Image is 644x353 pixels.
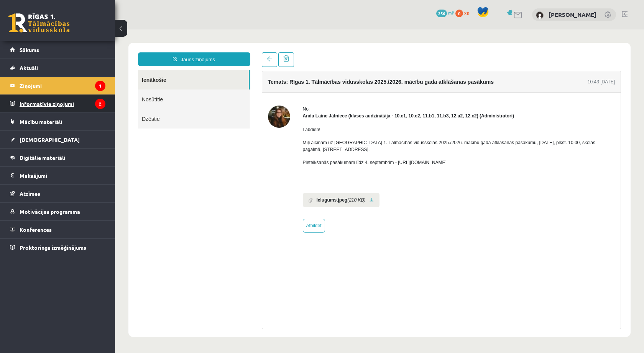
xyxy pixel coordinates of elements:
[20,190,40,197] span: Atzīmes
[23,60,135,80] a: Nosūtītie
[188,97,500,104] p: Labdien!
[464,10,469,16] span: xp
[20,95,105,112] legend: Informatīvie ziņojumi
[10,113,105,130] a: Mācību materiāli
[20,64,38,71] span: Aktuāli
[10,203,105,220] a: Motivācijas programma
[20,208,80,215] span: Motivācijas programma
[448,10,454,16] span: mP
[188,76,500,83] div: No:
[20,46,39,53] span: Sākums
[153,49,379,55] h4: Temats: Rīgas 1. Tālmācības vidusskolas 2025./2026. mācību gada atklāšanas pasākums
[232,167,250,174] i: (210 KB)
[188,189,210,203] a: Atbildēt
[10,41,105,59] a: Sākums
[455,10,463,17] span: 0
[10,95,105,112] a: Informatīvie ziņojumi2
[473,49,500,56] div: 10:43 [DATE]
[10,77,105,94] a: Ziņojumi1
[455,10,473,16] a: 0 xp
[20,226,52,233] span: Konferences
[95,81,105,91] i: 1
[10,131,105,148] a: [DEMOGRAPHIC_DATA]
[20,167,105,184] legend: Maksājumi
[95,99,105,109] i: 2
[436,10,454,16] a: 256 mP
[10,239,105,256] a: Proktoringa izmēģinājums
[10,149,105,166] a: Digitālie materiāli
[23,23,135,37] a: Jauns ziņojums
[202,167,233,174] b: Ielugums.jpeg
[20,136,80,143] span: [DEMOGRAPHIC_DATA]
[188,130,500,137] p: Pieteikšanās pasākumam līdz 4. septembrim - [URL][DOMAIN_NAME]
[549,11,596,18] a: [PERSON_NAME]
[20,77,105,94] legend: Ziņojumi
[10,59,105,76] a: Aktuāli
[20,118,62,125] span: Mācību materiāli
[153,76,175,98] img: Anda Laine Jātniece (klases audzinātāja - 10.c1, 10.c2, 11.b1, 11.b3, 12.a2, 12.c2)
[20,154,65,161] span: Digitālie materiāli
[23,80,135,99] a: Dzēstie
[10,167,105,184] a: Maksājumi
[20,244,86,251] span: Proktoringa izmēģinājums
[10,185,105,202] a: Atzīmes
[23,41,134,60] a: Ienākošie
[436,10,447,17] span: 256
[10,221,105,238] a: Konferences
[536,11,544,19] img: Artjoms Grebežs
[8,13,70,33] a: Rīgas 1. Tālmācības vidusskola
[188,84,399,89] strong: Anda Laine Jātniece (klases audzinātāja - 10.c1, 10.c2, 11.b1, 11.b3, 12.a2, 12.c2) (Administratori)
[188,110,500,124] p: Mīļi aicinām uz [GEOGRAPHIC_DATA] 1. Tālmācības vidusskolas 2025./2026. mācību gada atklāšanas pa...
